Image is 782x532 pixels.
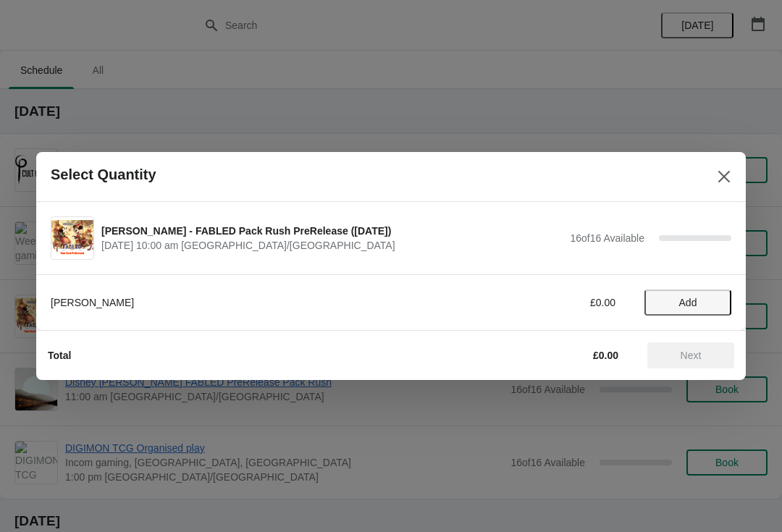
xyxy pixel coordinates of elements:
[51,220,93,256] img: Lorcana - FABLED Pack Rush PreRelease (30/08/25) | | August 30 | 10:00 am Europe/London
[593,350,618,361] strong: £0.00
[51,166,156,183] h2: Select Quantity
[570,232,644,244] span: 16 of 16 Available
[711,164,737,190] button: Close
[101,238,563,253] span: [DATE] 10:00 am [GEOGRAPHIC_DATA]/[GEOGRAPHIC_DATA]
[51,295,453,310] div: [PERSON_NAME]
[679,297,697,308] span: Add
[48,350,71,361] strong: Total
[482,295,615,310] div: £0.00
[101,224,563,238] span: [PERSON_NAME] - FABLED Pack Rush PreRelease ([DATE])
[644,290,731,316] button: Add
